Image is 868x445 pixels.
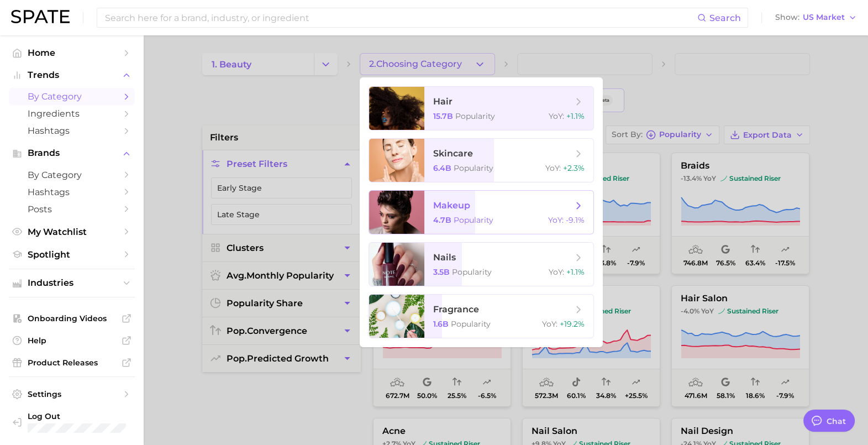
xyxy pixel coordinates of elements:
[9,275,135,291] button: Industries
[566,267,585,277] span: +1.1%
[9,67,135,83] button: Trends
[28,125,116,136] span: Hashtags
[28,70,116,80] span: Trends
[9,88,135,105] a: by Category
[28,227,116,237] span: My Watchlist
[28,389,116,399] span: Settings
[548,215,564,225] span: YoY :
[104,8,697,27] input: Search here for a brand, industry, or ingredient
[454,215,493,225] span: Popularity
[9,105,135,122] a: Ingredients
[28,187,116,197] span: Hashtags
[545,163,561,173] span: YoY :
[9,184,135,201] a: Hashtags
[433,215,451,225] span: 4.7b
[9,354,135,371] a: Product Releases
[28,108,116,119] span: Ingredients
[11,10,70,23] img: SPATE
[28,313,116,323] span: Onboarding Videos
[549,111,564,121] span: YoY :
[28,411,130,421] span: Log Out
[775,14,799,20] span: Show
[28,204,116,214] span: Posts
[9,122,135,139] a: Hashtags
[28,91,116,102] span: by Category
[433,200,470,211] span: makeup
[452,267,492,277] span: Popularity
[455,111,495,121] span: Popularity
[28,358,116,368] span: Product Releases
[772,11,860,25] button: ShowUS Market
[9,166,135,184] a: by Category
[451,319,491,329] span: Popularity
[9,310,135,327] a: Onboarding Videos
[433,148,473,159] span: skincare
[542,319,557,329] span: YoY :
[28,278,116,288] span: Industries
[433,111,453,121] span: 15.7b
[9,332,135,349] a: Help
[566,111,585,121] span: +1.1%
[9,386,135,402] a: Settings
[9,145,135,161] button: Brands
[433,304,479,315] span: fragrance
[433,267,450,277] span: 3.5b
[9,44,135,61] a: Home
[560,319,585,329] span: +19.2%
[9,223,135,240] a: My Watchlist
[28,336,116,345] span: Help
[433,319,449,329] span: 1.6b
[563,163,585,173] span: +2.3%
[9,201,135,218] a: Posts
[803,14,845,20] span: US Market
[433,96,453,107] span: hair
[28,249,116,260] span: Spotlight
[28,48,116,58] span: Home
[433,163,451,173] span: 6.4b
[566,215,585,225] span: -9.1%
[433,252,456,263] span: nails
[28,148,116,158] span: Brands
[709,13,741,23] span: Search
[9,408,135,436] a: Log out. Currently logged in with e-mail jefeinstein@elfbeauty.com.
[454,163,493,173] span: Popularity
[28,170,116,180] span: by Category
[9,246,135,263] a: Spotlight
[360,77,603,347] ul: 2.Choosing Category
[549,267,564,277] span: YoY :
